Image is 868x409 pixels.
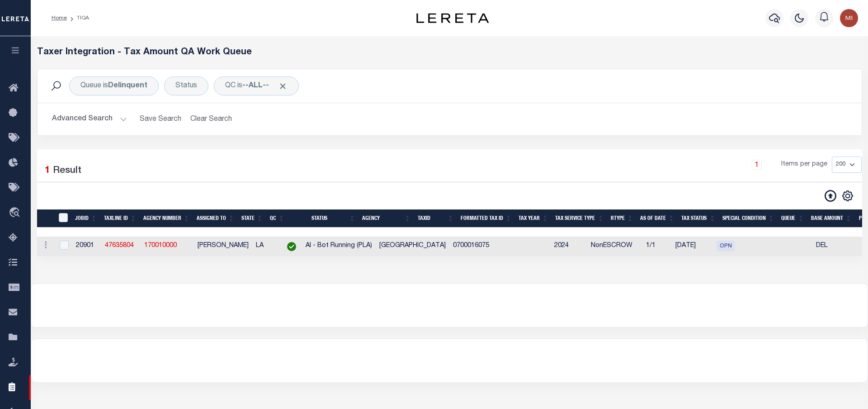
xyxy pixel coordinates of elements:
[642,237,672,256] td: 1/1
[194,237,252,256] td: [PERSON_NAME]
[52,110,127,128] button: Advanced Search
[672,237,713,256] td: [DATE]
[416,13,489,23] img: logo-dark.svg
[9,207,23,219] i: travel_explore
[457,209,515,228] th: Formatted Tax ID: activate to sort column ascending
[193,209,238,228] th: Assigned To: activate to sort column ascending
[52,15,67,21] a: Home
[164,76,208,95] div: Status
[37,47,862,58] h5: Taxer Integration - Tax Amount QA Work Queue
[359,209,414,228] th: Agency: activate to sort column ascending
[71,209,100,228] th: JobID: activate to sort column ascending
[134,110,187,128] button: Save Search
[288,209,359,228] th: Status: activate to sort column ascending
[187,110,236,128] button: Clear Search
[637,209,678,228] th: As Of Date: activate to sort column ascending
[414,209,458,228] th: TaxID: activate to sort column ascending
[53,164,81,178] label: Result
[781,160,827,170] span: Items per page
[719,209,778,228] th: Special Condition: activate to sort column ascending
[752,160,762,170] a: 1
[306,243,372,249] span: AI - Bot Running (PLA)
[607,209,637,228] th: RType: activate to sort column ascending
[140,209,193,228] th: Agency Number: activate to sort column ascending
[45,166,50,176] span: 1
[238,209,266,228] th: State: activate to sort column ascending
[778,209,807,228] th: Queue: activate to sort column ascending
[67,14,89,22] li: TIQA
[266,209,288,228] th: QC: activate to sort column ascending
[72,237,101,256] td: 20901
[678,209,719,228] th: Tax Status: activate to sort column ascending
[53,209,71,228] th: TaxID
[717,241,735,252] span: OPN
[105,243,134,249] a: 47635804
[214,76,299,95] div: QC is
[807,209,855,228] th: Base amount: activate to sort column ascending
[100,209,140,228] th: TaxLine ID: activate to sort column ascending
[587,237,642,256] td: NonESCROW
[278,81,288,91] span: Click to Remove
[840,9,858,27] img: svg+xml;base64,PHN2ZyB4bWxucz0iaHR0cDovL3d3dy53My5vcmcvMjAwMC9zdmciIHBvaW50ZXItZXZlbnRzPSJub25lIi...
[515,209,552,228] th: Tax Year: activate to sort column ascending
[252,237,281,256] td: LA
[242,82,269,90] b: --ALL--
[69,76,159,95] div: Queue is
[287,242,296,251] img: check-icon-green.svg
[108,82,147,90] b: Delinquent
[551,237,587,256] td: 2024
[144,243,177,249] a: 170010000
[449,237,493,256] td: 0700016075
[812,237,842,256] td: DEL
[552,209,607,228] th: Tax Service Type: activate to sort column ascending
[376,237,449,256] td: [GEOGRAPHIC_DATA]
